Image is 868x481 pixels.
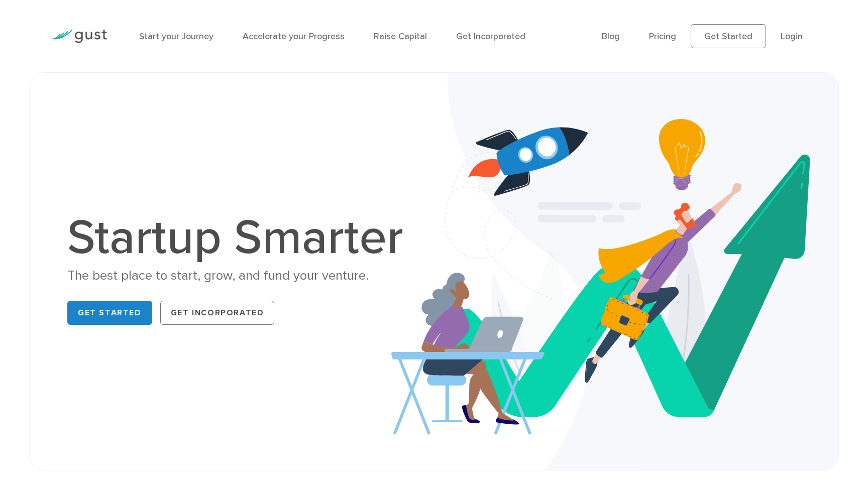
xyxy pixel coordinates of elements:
[781,31,803,42] a: Login
[160,301,275,325] a: Get Incorporated
[691,24,766,48] a: Get Started
[67,301,152,325] a: Get Started
[391,73,838,470] img: Startup Smarter Hero
[602,31,620,42] a: Blog
[67,214,414,262] h1: Startup Smarter
[456,31,525,42] a: Get Incorporated
[139,31,213,42] a: Start your Journey
[67,267,414,285] div: The best place to start, grow, and fund your venture.
[51,30,107,43] img: Gust Logo
[374,31,427,42] a: Raise Capital
[649,31,676,42] a: Pricing
[243,31,345,42] a: Accelerate your Progress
